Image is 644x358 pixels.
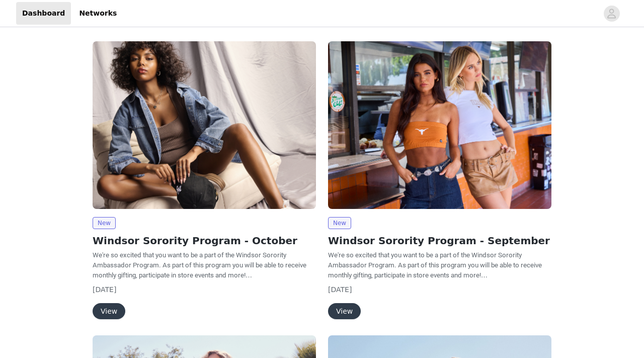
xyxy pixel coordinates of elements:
[93,233,316,248] h2: Windsor Sorority Program - October
[93,308,125,315] a: View
[16,2,71,25] a: Dashboard
[93,285,116,294] span: [DATE]
[328,303,361,319] button: View
[93,41,316,209] img: Windsor
[328,217,351,229] span: New
[607,6,616,22] div: avatar
[328,251,542,279] span: We're so excited that you want to be a part of the Windsor Sorority Ambassador Program. As part o...
[93,251,306,279] span: We're so excited that you want to be a part of the Windsor Sorority Ambassador Program. As part o...
[93,303,125,319] button: View
[93,217,116,229] span: New
[328,233,551,248] h2: Windsor Sorority Program - September
[328,285,352,294] span: [DATE]
[73,2,123,25] a: Networks
[328,308,361,315] a: View
[328,41,551,209] img: Windsor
